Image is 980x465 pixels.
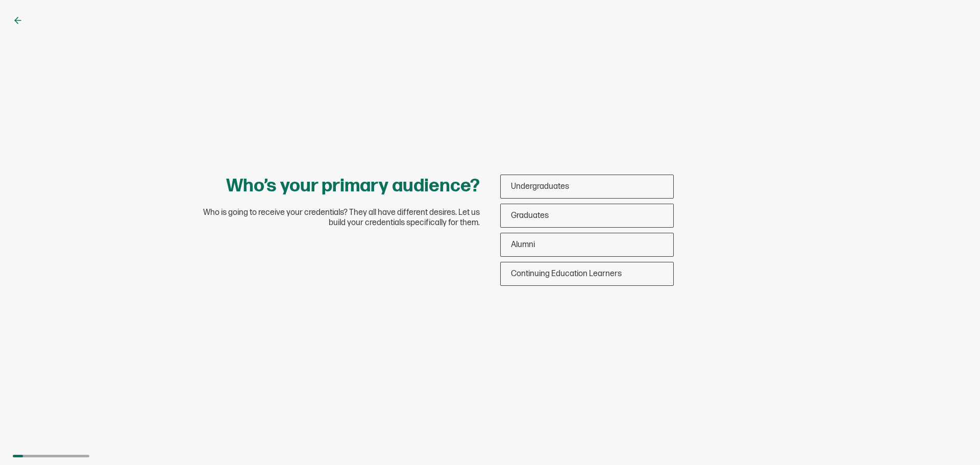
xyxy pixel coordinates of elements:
[194,208,480,228] span: Who is going to receive your credentials? They all have different desires. Let us build your cred...
[226,175,480,198] h1: Who’s your primary audience?
[929,416,980,465] iframe: Chat Widget
[511,240,535,250] span: Alumni
[511,182,569,191] span: Undergraduates
[511,269,622,279] span: Continuing Education Learners
[511,211,549,221] span: Graduates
